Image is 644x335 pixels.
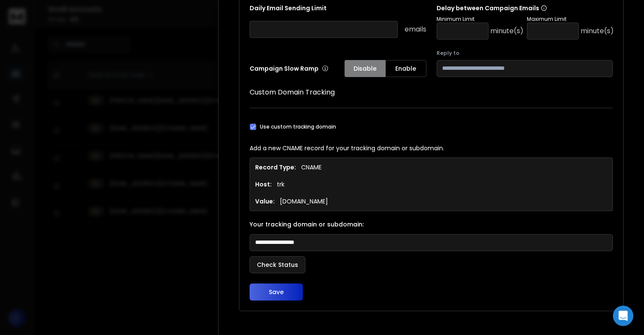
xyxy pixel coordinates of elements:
div: Open Intercom Messenger [613,306,633,326]
h1: Value: [255,197,275,206]
p: emails [405,24,426,34]
label: Use custom tracking domain [260,123,336,130]
p: Minimum Limit [437,16,523,23]
h1: Host: [255,180,272,189]
button: Enable [385,60,426,77]
h1: Record Type: [255,163,296,172]
p: Campaign Slow Ramp [250,64,328,73]
p: Delay between Campaign Emails [437,4,614,12]
p: minute(s) [581,26,614,36]
p: Maximum Limit [527,16,614,23]
p: minute(s) [490,26,523,36]
p: CNAME [301,163,322,172]
p: trk [277,180,285,189]
p: Daily Email Sending Limit [250,4,426,16]
label: Your tracking domain or subdomain: [250,221,613,227]
button: Disable [345,60,385,77]
label: Reply to [437,50,613,57]
h1: Custom Domain Tracking [250,87,613,97]
p: [DOMAIN_NAME] [280,197,328,206]
p: Add a new CNAME record for your tracking domain or subdomain. [250,144,613,152]
button: Save [250,283,303,301]
button: Check Status [250,256,305,273]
